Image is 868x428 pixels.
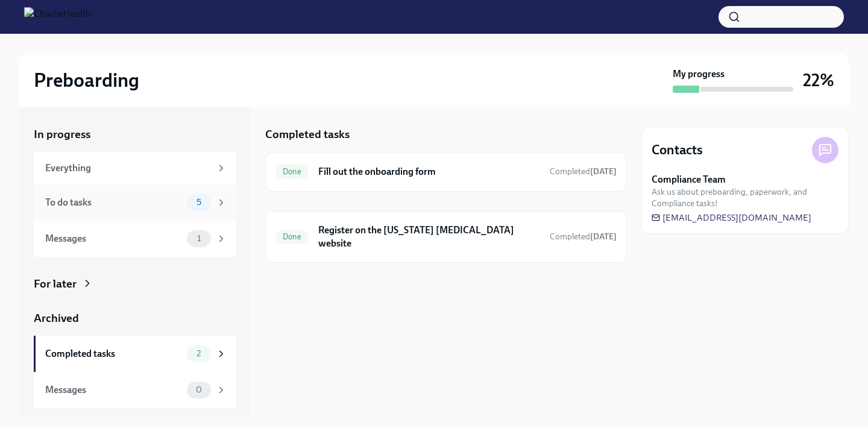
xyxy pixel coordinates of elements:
[34,184,236,221] a: To do tasks5
[34,276,77,292] div: For later
[275,162,617,181] a: DoneFill out the onboarding formCompleted[DATE]
[34,152,236,184] a: Everything
[34,221,236,257] a: Messages1
[275,232,309,241] span: Done
[275,167,309,176] span: Done
[590,166,617,177] strong: [DATE]
[550,166,617,177] span: Completed
[318,165,540,178] h6: Fill out the onboarding form
[803,69,834,91] h3: 22%
[34,336,236,372] a: Completed tasks2
[45,383,182,397] div: Messages
[45,162,211,175] div: Everything
[673,68,725,81] strong: My progress
[34,127,236,142] a: In progress
[34,310,236,326] a: Archived
[652,173,726,186] strong: Compliance Team
[190,234,208,243] span: 1
[265,127,350,142] h5: Completed tasks
[45,232,182,245] div: Messages
[189,349,208,358] span: 2
[652,186,838,209] span: Ask us about preboarding, paperwork, and Compliance tasks!
[652,141,703,159] h4: Contacts
[550,166,617,177] span: August 14th, 2025 05:25
[275,221,617,253] a: DoneRegister on the [US_STATE] [MEDICAL_DATA] websiteCompleted[DATE]
[189,198,209,207] span: 5
[550,231,617,242] span: August 14th, 2025 05:21
[318,224,540,250] h6: Register on the [US_STATE] [MEDICAL_DATA] website
[34,372,236,408] a: Messages0
[24,7,91,27] img: CharlieHealth
[34,276,236,292] a: For later
[45,196,182,209] div: To do tasks
[189,385,209,394] span: 0
[550,231,617,242] span: Completed
[34,68,139,92] h2: Preboarding
[652,212,811,224] a: [EMAIL_ADDRESS][DOMAIN_NAME]
[45,347,182,360] div: Completed tasks
[590,231,617,242] strong: [DATE]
